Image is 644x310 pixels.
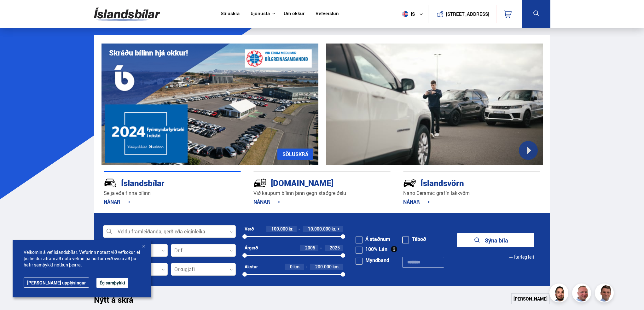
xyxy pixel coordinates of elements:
[253,176,267,190] img: tr5P-W3DuiFaO7aO.svg
[402,237,426,242] label: Tilboð
[337,226,340,231] span: +
[573,284,592,303] img: siFngHWaQ9KaOqBr.png
[403,190,540,197] p: Nano Ceramic grafín lakkvörn
[94,4,160,24] img: G0Ugv5HjCgRt.svg
[102,44,318,165] img: eKx6w-_Home_640_.png
[96,278,128,288] button: Ég samþykki
[245,245,258,250] div: Árgerð
[104,190,241,197] p: Selja eða finna bílinn
[253,177,368,188] div: [DOMAIN_NAME]
[221,11,240,17] a: Söluskrá
[289,226,293,231] span: kr.
[550,284,569,303] img: nhp88E3Fdnt1Opn2.png
[284,11,305,17] a: Um okkur
[271,226,288,232] span: 100.000
[24,249,140,268] span: Velkomin á vef Íslandsbílar. Vefurinn notast við vefkökur, ef þú heldur áfram að nota vefinn þá h...
[315,264,332,270] span: 200.000
[356,247,387,252] label: 100% Lán
[316,11,339,17] a: Vefverslun
[245,264,258,269] div: Akstur
[308,226,331,232] span: 10.000.000
[403,198,430,205] a: NÁNAR
[330,245,340,251] span: 2025
[356,237,390,242] label: Á staðnum
[402,11,408,17] img: svg+xml;base64,PHN2ZyB4bWxucz0iaHR0cDovL3d3dy53My5vcmcvMjAwMC9zdmciIHdpZHRoPSI1MTIiIGhlaWdodD0iNT...
[305,245,315,251] span: 2005
[251,11,270,17] button: Þjónusta
[104,177,218,188] div: Íslandsbílar
[432,5,493,23] a: [STREET_ADDRESS]
[596,284,615,303] img: FbJEzSuNWCJXmdc-.webp
[333,264,340,269] span: km.
[94,295,144,308] h1: Nýtt á skrá
[356,258,389,263] label: Myndband
[511,293,550,304] a: [PERSON_NAME]
[104,198,131,205] a: NÁNAR
[253,198,280,205] a: NÁNAR
[457,233,534,247] button: Sýna bíla
[509,250,534,264] button: Ítarleg leit
[403,176,416,190] img: -Svtn6bYgwAsiwNX.svg
[253,190,391,197] p: Við kaupum bílinn þinn gegn staðgreiðslu
[403,177,518,188] div: Íslandsvörn
[109,49,188,57] h1: Skráðu bílinn hjá okkur!
[332,226,336,231] span: kr.
[449,11,487,17] button: [STREET_ADDRESS]
[290,264,293,270] span: 0
[400,5,428,23] button: is
[104,176,117,190] img: JRvxyua_JYH6wB4c.svg
[400,11,415,17] span: is
[245,226,254,231] div: Verð
[277,149,313,160] a: SÖLUSKRÁ
[24,278,89,288] a: [PERSON_NAME] upplýsingar
[293,264,301,269] span: km.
